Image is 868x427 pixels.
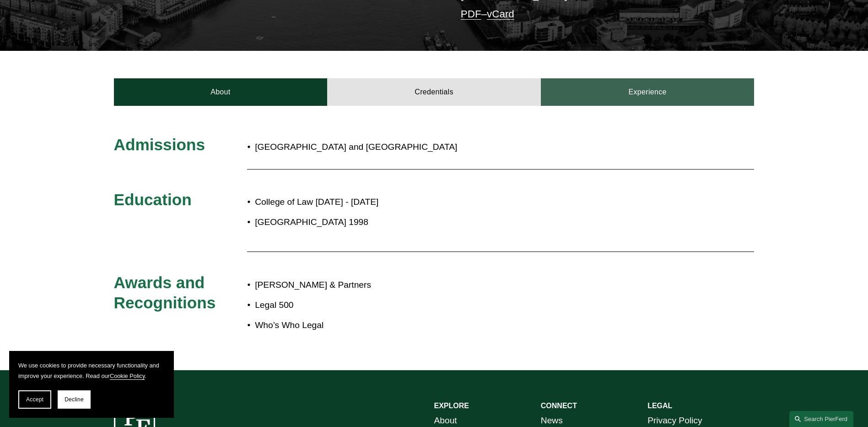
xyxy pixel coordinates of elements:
p: College of Law [DATE] - [DATE] [255,194,674,210]
span: Decline [65,396,84,403]
a: PDF [461,8,481,20]
a: Search this site [789,411,853,427]
strong: CONNECT [541,402,577,410]
button: Accept [18,390,51,409]
p: Legal 500 [255,297,674,313]
p: [GEOGRAPHIC_DATA] 1998 [255,214,674,230]
p: [PERSON_NAME] & Partners [255,277,674,293]
a: About [114,78,328,106]
a: Credentials [327,78,541,106]
section: Cookie banner [9,351,174,418]
a: vCard [487,8,514,20]
p: [GEOGRAPHIC_DATA] and [GEOGRAPHIC_DATA] [255,139,487,155]
strong: LEGAL [647,402,672,410]
span: Accept [26,396,43,403]
p: Who’s Who Legal [255,318,674,334]
a: Experience [541,78,755,106]
span: Education [114,191,192,208]
span: Awards and Recognitions [114,274,216,312]
a: Cookie Policy [110,372,145,379]
p: We use cookies to provide necessary functionality and improve your experience. Read our . [18,360,165,381]
strong: EXPLORE [434,402,469,410]
span: Admissions [114,136,205,153]
button: Decline [58,390,91,409]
